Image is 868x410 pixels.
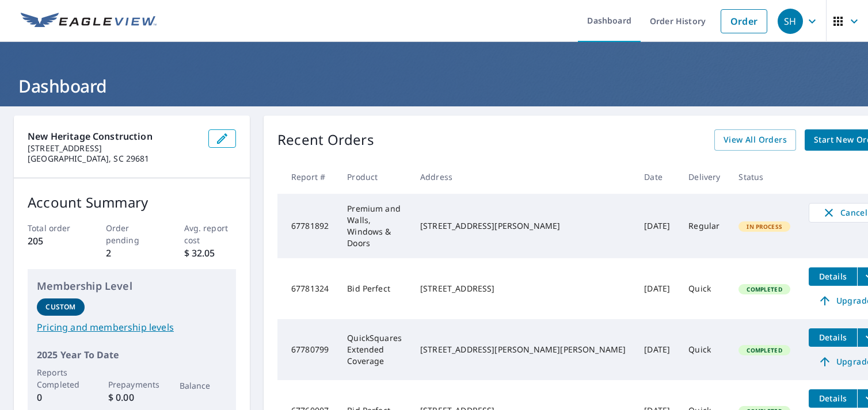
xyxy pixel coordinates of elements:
[420,220,626,232] div: [STREET_ADDRESS][PERSON_NAME]
[635,319,679,380] td: [DATE]
[338,258,411,319] td: Bid Perfect
[778,9,803,34] div: SH
[28,192,236,213] p: Account Summary
[809,389,857,408] button: detailsBtn-67760007
[37,278,227,294] p: Membership Level
[816,271,850,282] span: Details
[28,222,80,234] p: Total order
[721,9,767,33] a: Order
[37,320,227,334] a: Pricing and membership levels
[106,222,158,246] p: Order pending
[411,160,635,194] th: Address
[740,223,789,231] span: In Process
[37,348,227,362] p: 2025 Year To Date
[106,246,158,260] p: 2
[338,160,411,194] th: Product
[816,332,850,343] span: Details
[420,344,626,355] div: [STREET_ADDRESS][PERSON_NAME][PERSON_NAME]
[729,160,800,194] th: Status
[809,267,857,286] button: detailsBtn-67781324
[714,129,796,151] a: View All Orders
[108,390,156,404] p: $ 0.00
[14,74,854,98] h1: Dashboard
[45,302,75,312] p: Custom
[28,154,199,164] p: [GEOGRAPHIC_DATA], SC 29681
[809,328,857,347] button: detailsBtn-67780799
[37,390,85,404] p: 0
[277,160,338,194] th: Report #
[184,246,237,260] p: $ 32.05
[28,234,80,248] p: 205
[21,13,157,30] img: EV Logo
[679,258,729,319] td: Quick
[740,285,789,293] span: Completed
[277,319,338,380] td: 67780799
[724,133,787,147] span: View All Orders
[277,258,338,319] td: 67781324
[816,393,850,404] span: Details
[338,319,411,380] td: QuickSquares Extended Coverage
[635,258,679,319] td: [DATE]
[635,194,679,258] td: [DATE]
[37,366,85,390] p: Reports Completed
[740,346,789,354] span: Completed
[679,319,729,380] td: Quick
[420,283,626,294] div: [STREET_ADDRESS]
[277,194,338,258] td: 67781892
[28,129,199,143] p: New Heritage Construction
[28,143,199,154] p: [STREET_ADDRESS]
[108,378,156,390] p: Prepayments
[679,160,729,194] th: Delivery
[679,194,729,258] td: Regular
[180,380,227,392] p: Balance
[338,194,411,258] td: Premium and Walls, Windows & Doors
[184,222,237,246] p: Avg. report cost
[635,160,679,194] th: Date
[277,129,374,151] p: Recent Orders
